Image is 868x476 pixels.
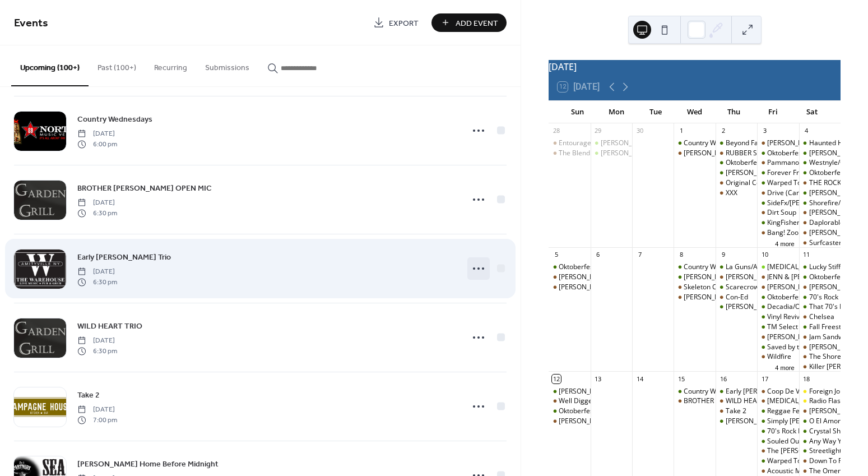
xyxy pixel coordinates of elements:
div: 1 [677,127,685,135]
div: Simply Stapleton/Crash My Party (Luke Bryan) [757,417,799,426]
div: Radio Flashback [799,396,841,406]
div: 2 [719,127,727,135]
div: Acoustic Matinee [767,466,821,476]
div: Gisel Garcia [799,208,841,218]
div: Scarecrow (John Mellencamp) [716,283,757,292]
div: 11 [802,251,811,259]
span: [DATE] [77,129,117,139]
div: Streetlight Manifesto [799,446,841,456]
div: [PERSON_NAME] & The Groove [767,283,865,292]
div: Foreign Journey [799,387,841,396]
div: Killer Joe Band [799,362,841,372]
div: Oktoberfest with Johnny Koenig [549,262,590,272]
span: [PERSON_NAME] Home Before Midnight [77,459,219,470]
div: Beyond Fab [716,138,757,148]
button: 4 more [770,362,799,372]
button: Submissions [196,45,258,85]
div: Matt Miniero [757,332,799,342]
div: Daplorables [799,218,841,228]
div: Decadia/OP Effect [767,302,824,312]
div: WILD HEART TRIO [726,396,781,406]
div: Fri [753,101,792,123]
div: JOHNNY SAX TRIO [549,417,590,426]
div: Skeleton Crew [684,283,728,292]
div: Oktoberfest with die Spitzbuam [799,168,841,178]
div: [PERSON_NAME] [559,283,611,292]
button: Recurring [145,45,196,85]
div: 13 [594,375,602,383]
div: [PERSON_NAME] [809,343,862,352]
div: Tom Chupka [674,149,715,158]
a: BROTHER [PERSON_NAME] OPEN MIC [77,182,212,195]
div: Forever Freestyle Band/DJ Tommy [757,168,799,178]
div: 30 [635,127,644,135]
div: Souled Out/Tony Pre & Billy Petersen [757,437,799,446]
button: Upcoming (100+) [11,45,89,86]
a: Take 2 [77,389,100,401]
a: WILD HEART TRIO [77,320,142,332]
div: 70's Rock Parade/Gacht Rock [799,293,841,302]
div: Surfcasters [809,238,845,248]
div: 28 [552,127,560,135]
div: KingFisher [757,218,799,228]
div: Dirt Soup [767,208,796,218]
div: [PERSON_NAME] Home Before Midnight [726,168,851,178]
div: Fall Freestyle with Frankie Cutlass [799,322,841,332]
div: [PERSON_NAME] [684,149,736,158]
div: [PERSON_NAME] [809,208,862,218]
div: 6 [594,251,602,259]
div: Down To Funk [799,456,841,466]
span: Add Event [456,17,498,29]
span: [DATE] [77,336,117,346]
div: Dave Diamond Home Before Midnight [716,302,757,312]
div: [PERSON_NAME] [767,332,820,342]
div: Warped Tour Band ft. Hella Doubt [757,456,799,466]
div: Haunted Harvest [809,138,862,148]
div: Coop De Ville [767,387,809,396]
div: Jackie & The Rippers [591,149,632,158]
div: 8 [677,251,685,259]
span: 6:30 pm [77,208,117,218]
a: Country Wednesdays [77,113,152,126]
div: Any Way You Want It/Elliott Austin/Madhouse [799,437,841,446]
div: 10 [760,251,769,259]
div: Bingo Loco – LATE SHOW [799,188,841,198]
span: Country Wednesdays [77,114,152,126]
div: 29 [594,127,602,135]
div: Haunted Harvest [799,138,841,148]
div: BROTHER DAVE OPEN MIC [674,396,715,406]
div: [PERSON_NAME] [767,138,820,148]
div: [PERSON_NAME] [684,293,736,302]
div: Chelsea [809,312,834,322]
button: Add Event [431,13,507,32]
span: 6:30 pm [77,346,117,356]
div: The [PERSON_NAME] Band [767,446,851,456]
div: Joe Louis & The Groove [757,283,799,292]
div: HOT FLASH DUO [757,396,799,406]
span: BROTHER [PERSON_NAME] OPEN MIC [77,183,212,195]
div: Vinyl Revival/Limewired [767,312,840,322]
div: XXX [726,188,737,198]
div: Jam Sandwich [809,332,852,342]
div: Bingo Loco – EARLY SHOW [799,149,841,158]
div: Country Wednesdays [674,387,715,396]
div: [PERSON_NAME] & The Band [684,272,774,282]
div: The Shore Things [799,352,841,362]
div: Jam Sandwich [799,332,841,342]
div: Dave Diamond Home Before Midnight [716,417,757,426]
div: Country Wednesdays [674,262,715,272]
div: Oktoberfest with The Austrian Boys Band [757,149,799,158]
div: Westnyle/Chaotica/Show No Mercy [799,158,841,168]
div: The Omen [799,466,841,476]
div: Original Copy [716,178,757,188]
div: [MEDICAL_DATA] [767,262,821,272]
div: [PERSON_NAME] TRIO [559,417,628,426]
div: JENN & [PERSON_NAME] [767,272,844,282]
button: 4 more [770,238,799,248]
div: La Guns/All Sinner/Emerald Rising/Sponsored By Rock Rage Audio [716,262,757,272]
button: Past (100+) [89,45,145,85]
div: WILD HEART TRIO [716,396,757,406]
div: SWEET SUZI DUO [799,283,841,292]
div: Well Diggers [549,396,590,406]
